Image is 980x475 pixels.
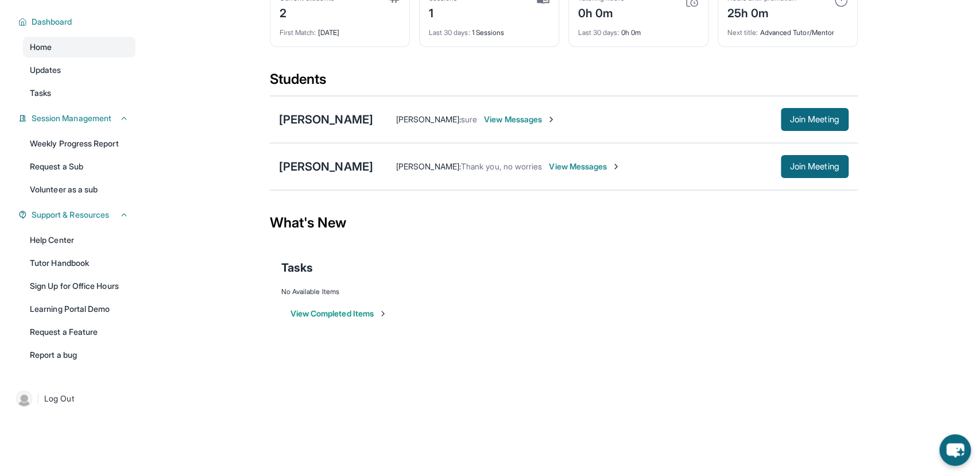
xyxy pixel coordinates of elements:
a: Updates [23,60,135,80]
a: Tasks [23,83,135,103]
span: Last 30 days : [578,28,619,37]
span: | [37,392,40,406]
a: Weekly Progress Report [23,133,135,154]
span: Session Management [32,113,111,124]
div: Students [270,70,858,95]
div: [DATE] [280,21,400,37]
span: Last 30 days : [429,28,470,37]
div: 0h 0m [578,21,699,37]
span: Home [30,41,52,53]
a: Learning Portal Demo [23,299,135,319]
a: Home [23,37,135,57]
div: Advanced Tutor/Mentor [727,21,848,37]
div: No Available Items [281,287,846,296]
a: Request a Sub [23,156,135,177]
div: 2 [280,3,334,21]
span: Tasks [30,87,51,99]
div: 25h 0m [727,3,796,21]
span: Dashboard [32,16,72,28]
a: Report a bug [23,345,135,365]
img: Chevron-Right [547,115,556,124]
span: Next title : [727,28,758,37]
span: View Messages [484,114,556,125]
span: [PERSON_NAME] : [396,114,461,124]
button: Join Meeting [781,155,849,178]
div: 1 Sessions [429,21,549,37]
span: Join Meeting [790,116,839,123]
button: Join Meeting [781,108,849,131]
div: What's New [270,198,858,248]
span: Log Out [44,393,74,404]
a: |Log Out [11,386,135,411]
a: Tutor Handbook [23,253,135,273]
span: Thank you, no worries [461,161,542,171]
span: View Messages [549,161,621,172]
a: Help Center [23,230,135,250]
button: Dashboard [27,16,129,28]
span: Updates [30,64,61,76]
span: Tasks [281,260,313,276]
div: 0h 0m [578,3,624,21]
span: Support & Resources [32,209,109,221]
div: [PERSON_NAME] [279,111,373,128]
span: [PERSON_NAME] : [396,161,461,171]
button: View Completed Items [290,308,388,319]
div: 1 [429,3,458,21]
img: Chevron-Right [611,162,621,171]
span: First Match : [280,28,316,37]
span: sure [461,114,477,124]
div: [PERSON_NAME] [279,159,373,175]
a: Volunteer as a sub [23,179,135,200]
span: Join Meeting [790,163,839,170]
button: Session Management [27,113,129,124]
img: user-img [16,391,32,407]
a: Request a Feature [23,322,135,342]
button: chat-button [939,434,971,466]
button: Support & Resources [27,209,129,221]
a: Sign Up for Office Hours [23,276,135,296]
